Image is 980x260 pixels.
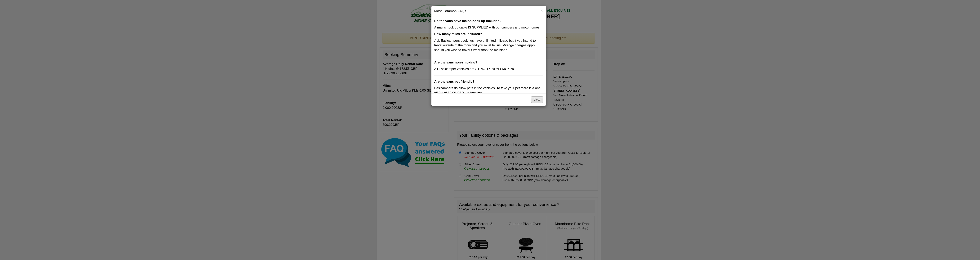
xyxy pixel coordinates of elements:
b: Are the vans non-smoking? [434,61,477,64]
b: Do the vans have mains hook up included? [434,19,501,23]
b: Are the vans pet friendly? [434,80,474,83]
b: How many miles are included? [434,32,482,36]
p: Easicampers do allow pets in the vehicles. To take your pet there is a one off fee of 50.00 GBP p... [434,86,543,95]
button: × [541,8,543,12]
p: All Easicamper vehicles are STRICTLY NON-SMOKING. [434,67,543,71]
button: Close [531,96,543,103]
p: ALL Easicampers bookings have unlimited mileage but if you intend to travel outside of the mainla... [434,38,543,52]
h4: Most Common FAQs [434,9,543,14]
p: A mains hook up cable IS SUPPLIED with our campers and motorhomes. [434,25,543,30]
